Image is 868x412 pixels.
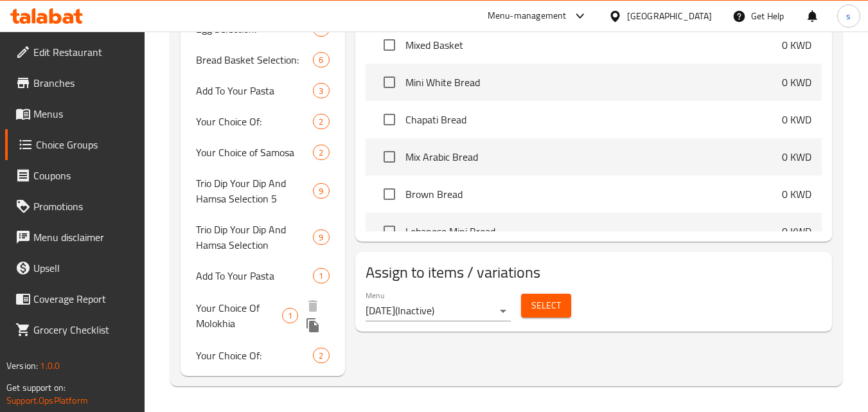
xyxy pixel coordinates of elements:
[5,67,145,98] a: Branches
[36,137,135,152] span: Choice Groups
[33,75,135,91] span: Branches
[376,143,403,170] span: Select choice
[405,186,782,202] span: Brown Bread
[5,98,145,129] a: Menus
[181,75,344,106] div: Add To Your Pasta3
[405,112,782,127] span: Chapati Bread
[33,229,135,245] span: Menu disclaimer
[196,145,313,160] span: Your Choice of Samosa
[6,379,66,396] span: Get support on:
[782,37,811,53] p: 0 KWD
[313,268,329,283] div: Choices
[196,175,313,206] span: Trio Dip Your Dip And Hamsa Selection 5
[782,186,811,202] p: 0 KWD
[5,314,145,345] a: Grocery Checklist
[376,106,403,133] span: Select choice
[314,147,328,159] span: 2
[303,316,323,335] button: duplicate
[314,116,328,128] span: 2
[33,168,135,183] span: Coupons
[181,340,344,371] div: Your Choice Of:2
[196,21,313,37] span: Egg Selection:
[405,224,782,239] span: Lebanese Mini Bread
[33,291,135,307] span: Coverage Report
[181,214,344,260] div: Trio Dip Your Dip And Hamsa Selection9
[33,322,135,337] span: Grocery Checklist
[196,52,313,67] span: Bread Basket Selection:
[303,296,323,316] button: delete
[405,37,782,53] span: Mixed Basket
[196,348,313,363] span: Your Choice Of:
[33,44,135,60] span: Edit Restaurant
[376,181,403,208] span: Select choice
[366,301,511,321] div: [DATE](Inactive)
[313,83,329,98] div: Choices
[314,54,328,66] span: 6
[196,300,281,331] span: Your Choice Of Molokhia
[5,253,145,283] a: Upsell
[313,52,329,67] div: Choices
[181,106,344,137] div: Your Choice Of:2
[5,129,145,160] a: Choice Groups
[782,224,811,239] p: 0 KWD
[782,75,811,90] p: 0 KWD
[314,270,328,282] span: 1
[283,310,297,322] span: 1
[181,137,344,168] div: Your Choice of Samosa2
[181,291,344,340] div: Your Choice Of Molokhia1deleteduplicate
[782,149,811,165] p: 0 KWD
[313,145,329,160] div: Choices
[314,85,328,97] span: 3
[181,260,344,291] div: Add To Your Pasta1
[5,222,145,253] a: Menu disclaimer
[40,357,60,374] span: 1.0.0
[5,283,145,314] a: Coverage Report
[181,44,344,75] div: Bread Basket Selection:6
[33,199,135,214] span: Promotions
[33,260,135,276] span: Upsell
[314,185,328,197] span: 9
[376,218,403,245] span: Select choice
[313,183,329,199] div: Choices
[405,75,782,90] span: Mini White Bread
[5,37,145,67] a: Edit Restaurant
[196,268,313,283] span: Add To Your Pasta
[314,350,328,362] span: 2
[376,31,403,58] span: Select choice
[366,291,384,299] label: Menu
[313,229,329,245] div: Choices
[196,222,313,253] span: Trio Dip Your Dip And Hamsa Selection
[33,106,135,121] span: Menus
[181,168,344,214] div: Trio Dip Your Dip And Hamsa Selection 59
[5,160,145,191] a: Coupons
[366,262,822,283] h2: Assign to items / variations
[282,308,298,323] div: Choices
[627,9,712,23] div: [GEOGRAPHIC_DATA]
[6,357,38,374] span: Version:
[314,231,328,244] span: 9
[782,112,811,127] p: 0 KWD
[405,149,782,165] span: Mix Arabic Bread
[531,298,561,314] span: Select
[6,392,88,409] a: Support.OpsPlatform
[196,114,313,129] span: Your Choice Of:
[488,8,567,24] div: Menu-management
[5,191,145,222] a: Promotions
[376,69,403,96] span: Select choice
[196,83,313,98] span: Add To Your Pasta
[521,294,571,318] button: Select
[846,9,851,23] span: s
[313,114,329,129] div: Choices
